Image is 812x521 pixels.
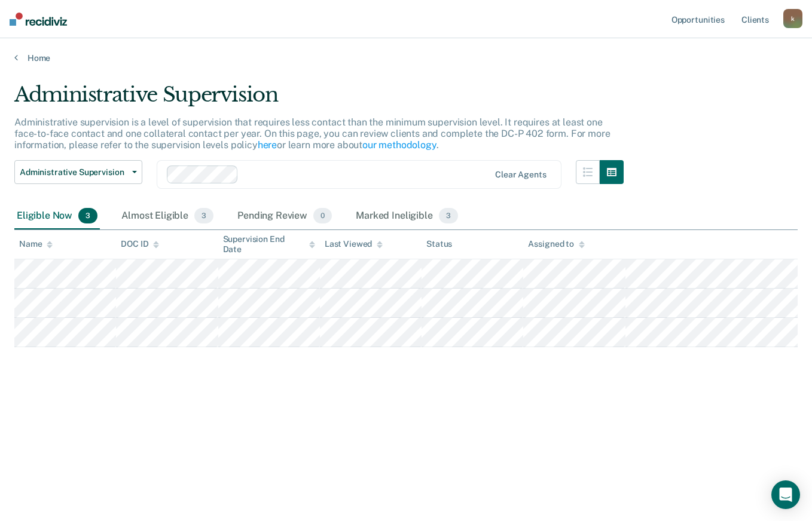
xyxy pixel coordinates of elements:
[313,208,332,223] span: 0
[258,139,277,151] a: here
[119,203,216,229] div: Almost Eligible3
[325,239,383,249] div: Last Viewed
[14,82,624,117] div: Administrative Supervision
[426,239,452,249] div: Status
[353,203,460,229] div: Marked Ineligible3
[223,234,315,255] div: Supervision End Date
[439,208,458,223] span: 3
[771,480,800,509] div: Open Intercom Messenger
[235,203,334,229] div: Pending Review0
[194,208,213,223] span: 3
[14,53,798,63] a: Home
[362,139,436,151] a: our methodology
[528,239,584,249] div: Assigned to
[14,117,610,151] p: Administrative supervision is a level of supervision that requires less contact than the minimum ...
[78,208,97,223] span: 3
[14,160,142,184] button: Administrative Supervision
[495,170,546,180] div: Clear agents
[20,167,127,177] span: Administrative Supervision
[10,13,67,26] img: Recidiviz
[19,239,53,249] div: Name
[121,239,159,249] div: DOC ID
[783,9,802,28] button: k
[14,203,100,229] div: Eligible Now3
